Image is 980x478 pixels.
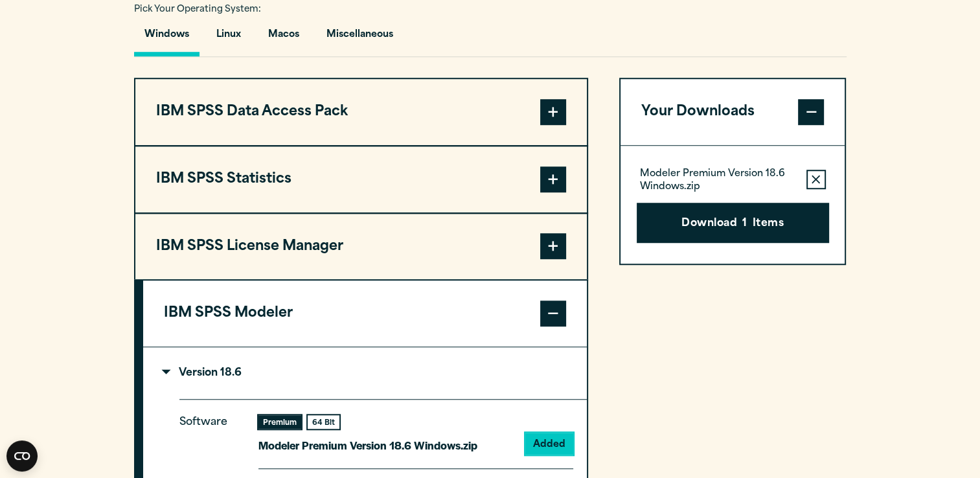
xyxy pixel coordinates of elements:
[135,146,587,212] button: IBM SPSS Statistics
[6,440,38,472] button: Open CMP widget
[742,216,747,233] span: 1
[258,19,310,56] button: Macos
[206,19,251,56] button: Linux
[134,19,199,56] button: Windows
[621,79,845,145] button: Your Downloads
[143,347,587,399] summary: Version 18.6
[258,436,477,455] p: Modeler Premium Version 18.6 Windows.zip
[135,79,587,145] button: IBM SPSS Data Access Pack
[621,145,845,264] div: Your Downloads
[164,368,242,378] p: Version 18.6
[135,214,587,280] button: IBM SPSS License Manager
[525,433,573,455] button: Added
[258,415,301,429] div: Premium
[316,19,404,56] button: Miscellaneous
[308,415,339,429] div: 64 Bit
[134,5,261,14] span: Pick Your Operating System:
[640,168,796,194] p: Modeler Premium Version 18.6 Windows.zip
[143,280,587,347] button: IBM SPSS Modeler
[637,203,829,243] button: Download1Items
